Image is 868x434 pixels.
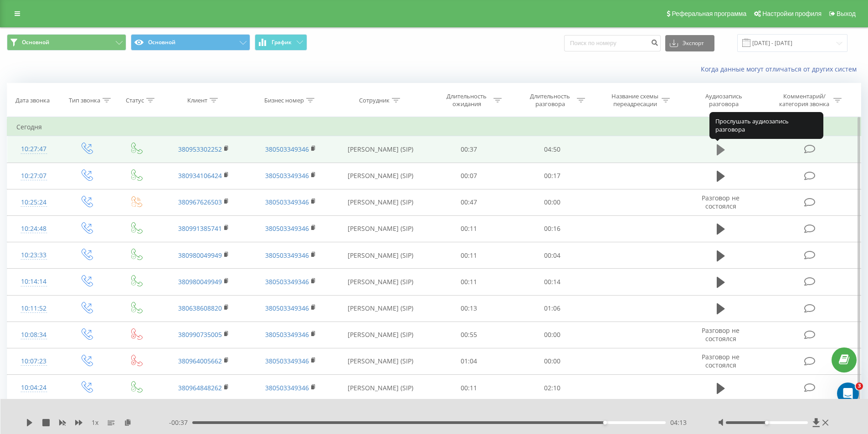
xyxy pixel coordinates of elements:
[265,171,309,180] a: 380503349346
[334,189,427,215] td: [PERSON_NAME] (SIP)
[511,163,594,189] td: 00:17
[265,277,309,286] a: 380503349346
[709,112,823,139] div: Прослушать аудиозапись разговора
[511,348,594,374] td: 00:00
[264,97,304,104] div: Бизнес номер
[427,348,511,374] td: 01:04
[22,39,49,46] span: Основной
[178,277,222,286] a: 380980049949
[7,34,126,51] button: Основной
[427,322,511,348] td: 00:55
[511,215,594,242] td: 00:16
[178,145,222,153] a: 380953302252
[442,92,491,108] div: Длительность ожидания
[16,140,51,158] div: 10:27:47
[334,242,427,269] td: [PERSON_NAME] (SIP)
[526,92,575,108] div: Длительность разговора
[564,35,661,51] input: Поиск по номеру
[178,304,222,312] a: 380638608820
[427,136,511,163] td: 00:37
[265,304,309,312] a: 380503349346
[511,375,594,401] td: 02:10
[265,383,309,392] a: 380503349346
[131,34,250,51] button: Основной
[511,189,594,215] td: 00:00
[178,251,222,260] a: 380980049949
[511,322,594,348] td: 00:00
[837,10,856,17] span: Выход
[672,10,746,17] span: Реферальная программа
[16,167,51,185] div: 10:27:07
[7,118,861,136] td: Сегодня
[178,357,222,365] a: 380964005662
[611,92,659,108] div: Название схемы переадресации
[334,215,427,242] td: [PERSON_NAME] (SIP)
[765,421,769,424] div: Accessibility label
[265,251,309,260] a: 380503349346
[178,224,222,233] a: 380991385741
[427,215,511,242] td: 00:11
[427,269,511,295] td: 00:11
[169,418,192,427] span: - 00:37
[16,300,51,317] div: 10:11:52
[265,198,309,206] a: 380503349346
[178,330,222,339] a: 380990735005
[694,92,753,108] div: Аудиозапись разговора
[511,295,594,322] td: 01:06
[427,189,511,215] td: 00:47
[427,242,511,269] td: 00:11
[16,194,51,211] div: 10:25:24
[856,383,863,390] span: 3
[187,97,207,104] div: Клиент
[265,330,309,339] a: 380503349346
[702,352,740,369] span: Разговор не состоялся
[670,418,687,427] span: 04:13
[334,322,427,348] td: [PERSON_NAME] (SIP)
[16,273,51,291] div: 10:14:14
[701,65,861,73] a: Когда данные могут отличаться от других систем
[272,39,292,46] span: График
[334,348,427,374] td: [PERSON_NAME] (SIP)
[69,97,100,104] div: Тип звонка
[126,97,144,104] div: Статус
[178,383,222,392] a: 380964848262
[265,145,309,153] a: 380503349346
[837,383,859,404] iframe: Intercom live chat
[359,97,390,104] div: Сотрудник
[178,171,222,180] a: 380934106424
[665,35,714,51] button: Экспорт
[265,224,309,233] a: 380503349346
[603,421,606,424] div: Accessibility label
[511,136,594,163] td: 04:50
[762,10,822,17] span: Настройки профиля
[334,269,427,295] td: [PERSON_NAME] (SIP)
[16,379,51,397] div: 10:04:24
[16,220,51,238] div: 10:24:48
[702,326,740,343] span: Разговор не состоялся
[334,375,427,401] td: [PERSON_NAME] (SIP)
[702,194,740,210] span: Разговор не состоялся
[265,357,309,365] a: 380503349346
[334,136,427,163] td: [PERSON_NAME] (SIP)
[427,295,511,322] td: 00:13
[255,34,307,51] button: График
[427,375,511,401] td: 00:11
[92,418,98,427] span: 1 x
[15,97,50,104] div: Дата звонка
[427,163,511,189] td: 00:07
[511,269,594,295] td: 00:14
[178,198,222,206] a: 380967626503
[334,295,427,322] td: [PERSON_NAME] (SIP)
[16,326,51,344] div: 10:08:34
[16,246,51,264] div: 10:23:33
[511,242,594,269] td: 00:04
[778,92,831,108] div: Комментарий/категория звонка
[16,352,51,370] div: 10:07:23
[334,163,427,189] td: [PERSON_NAME] (SIP)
